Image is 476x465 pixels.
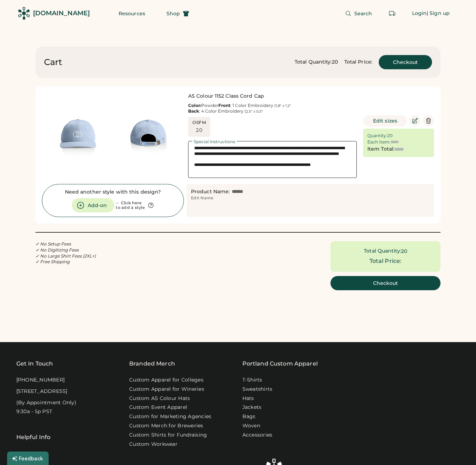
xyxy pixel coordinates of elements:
[442,433,473,464] iframe: Front Chat
[192,120,206,125] div: OSFM
[65,189,161,196] div: Need another style with this design?
[113,101,184,172] img: generate-image
[191,195,213,201] div: Edit Name
[192,140,237,144] div: Special instructions
[129,441,177,448] a: Custom Workwear
[166,11,180,16] span: Shop
[16,377,65,384] div: [PHONE_NUMBER]
[276,103,291,108] font: 1.8" x 1.2"
[354,11,372,16] span: Search
[367,139,390,145] div: Each Item:
[72,198,114,212] button: Add-on
[188,108,199,114] strong: Back
[35,253,96,259] em: ✓ No Large Shirt Fees (2XL+)
[16,359,53,368] div: Get In Touch
[242,395,254,402] a: Hats
[295,59,332,66] div: Total Quantity:
[158,6,198,21] button: Shop
[129,422,203,429] a: Custom Merch for Breweries
[116,201,145,211] div: ← Click here to add a style
[379,55,432,69] button: Checkout
[242,432,273,439] a: Accessories
[344,59,372,66] div: Total Price:
[401,248,407,254] div: 20
[129,413,211,420] a: Custom for Marketing Agencies
[35,259,70,264] em: ✓ Free Shipping
[367,146,394,153] div: Item Total:
[242,422,260,429] a: Woven
[364,248,401,255] div: Total Quantity:
[427,10,450,17] div: | Sign up
[33,9,90,18] div: [DOMAIN_NAME]
[242,413,256,420] a: Bags
[16,408,53,415] div: 9:30a - 5p PST
[242,377,262,384] a: T-Shirts
[191,188,230,195] div: Product Name:
[242,359,318,368] a: Portland Custom Apparel
[242,386,273,393] a: Sweatshirts
[218,103,230,108] strong: Front
[35,247,79,253] em: ✓ No Digitizing Fees
[246,109,263,114] font: 2.5" x 0.5"
[129,377,203,384] a: Custom Apparel for Colleges
[35,241,71,247] em: ✓ No Setup Fees
[16,388,67,395] div: [STREET_ADDRESS]
[337,6,381,21] button: Search
[44,56,62,68] div: Cart
[188,103,201,108] strong: Color:
[18,7,30,20] img: Rendered Logo - Screens
[129,404,187,411] a: Custom Event Apparel
[42,101,113,172] img: generate-image
[370,257,402,265] div: Total Price:
[110,6,154,21] button: Resources
[129,386,204,393] a: Custom Apparel for Wineries
[412,10,427,17] div: Login
[16,399,76,406] div: (By Appointment Only)
[409,115,421,126] button: Edit Product
[363,115,407,126] button: Edit sizes
[129,359,175,368] div: Branded Merch
[387,133,393,139] div: 20
[367,133,387,139] div: Quantity:
[332,59,338,66] div: 20
[188,93,357,100] div: AS Colour 1152 Class Cord Cap
[188,103,357,114] div: Powder : 1 Color Embroidery | : 4 Color Embroidery |
[330,276,441,290] button: Checkout
[16,433,51,442] div: Helpful Info
[385,6,399,21] button: Retrieve an order
[196,127,202,134] div: 20
[16,450,28,457] a: FAQ
[242,404,262,411] a: Jackets
[423,115,434,126] button: Delete
[129,395,190,402] a: Custom AS Colour Hats
[129,432,207,439] a: Custom Shirts for Fundraising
